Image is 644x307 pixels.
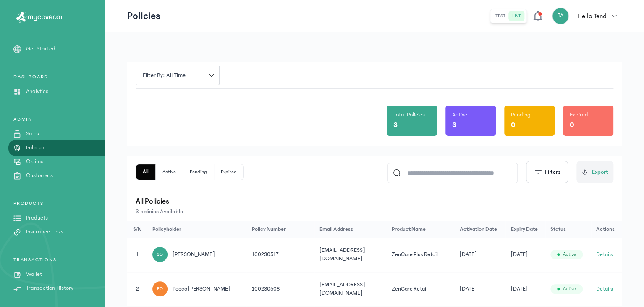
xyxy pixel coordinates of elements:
[152,281,168,296] div: PO
[596,250,613,259] button: Details
[509,11,525,21] button: live
[246,238,314,272] td: 100230517
[510,250,528,259] span: [DATE]
[545,221,591,238] th: Status
[136,286,139,292] span: 2
[136,196,613,207] p: All Policies
[26,45,55,53] p: Get Started
[26,284,73,293] p: Transaction History
[505,221,545,238] th: Expiry Date
[393,119,398,131] p: 3
[127,9,160,23] p: Policies
[26,171,53,180] p: Customers
[387,238,455,272] td: ZenCare Plus Retail
[510,285,528,293] span: [DATE]
[246,272,314,306] td: 100230508
[136,66,220,85] button: Filter by: all time
[511,119,516,131] p: 0
[26,214,48,222] p: Products
[577,11,607,21] p: Hello Tend
[26,130,39,138] p: Sales
[127,221,147,238] th: S/N
[136,164,156,180] button: All
[138,71,191,80] span: Filter by: all time
[387,221,455,238] th: Product Name
[455,221,506,238] th: Activation Date
[136,207,613,216] p: 3 policies Available
[173,250,215,259] span: [PERSON_NAME]
[592,168,608,177] span: Export
[393,111,425,119] p: Total Policies
[452,111,467,119] p: Active
[552,8,569,24] div: TA
[147,221,246,238] th: Policyholder
[570,111,588,119] p: Expired
[460,285,477,293] span: [DATE]
[576,161,613,183] button: Export
[26,270,42,279] p: Wallet
[492,11,509,21] button: test
[136,251,139,257] span: 1
[319,282,365,296] span: [EMAIL_ADDRESS][DOMAIN_NAME]
[246,221,314,238] th: Policy Number
[314,221,387,238] th: Email Address
[26,87,48,96] p: Analytics
[26,228,63,236] p: Insurance Links
[591,221,622,238] th: Actions
[563,286,576,292] span: Active
[563,251,576,258] span: Active
[387,272,455,306] td: ZenCare Retail
[152,247,168,262] div: SO
[526,161,568,183] button: Filters
[452,119,456,131] p: 3
[511,111,531,119] p: Pending
[26,143,44,152] p: Policies
[173,285,230,293] span: pecco [PERSON_NAME]
[319,247,365,262] span: [EMAIL_ADDRESS][DOMAIN_NAME]
[183,164,214,180] button: Pending
[552,8,622,24] button: TAHello Tend
[156,164,183,180] button: Active
[570,119,574,131] p: 0
[214,164,243,180] button: Expired
[596,285,613,293] button: Details
[26,157,43,166] p: Claims
[460,250,477,259] span: [DATE]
